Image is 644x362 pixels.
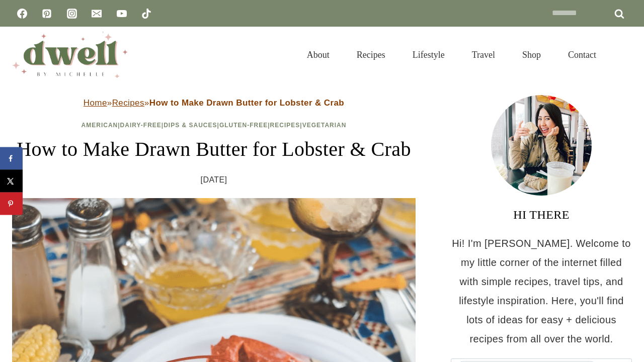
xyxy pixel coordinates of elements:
a: About [293,37,343,72]
a: Shop [509,37,554,72]
a: Gluten-Free [219,122,268,129]
a: Pinterest [37,4,57,24]
time: [DATE] [201,172,227,188]
a: American [82,122,118,129]
span: » » [84,98,344,108]
h1: How to Make Drawn Butter for Lobster & Crab [12,134,416,164]
span: | | | | | [82,122,347,129]
a: Vegetarian [302,122,347,129]
a: Recipes [270,122,300,129]
a: YouTube [112,4,132,24]
a: Recipes [343,37,399,72]
a: Instagram [62,4,82,24]
a: Travel [458,37,509,72]
strong: How to Make Drawn Butter for Lobster & Crab [149,98,344,108]
a: Contact [554,37,610,72]
a: Facebook [12,4,32,24]
a: Dairy-Free [120,122,162,129]
img: DWELL by michelle [12,32,128,78]
a: Home [84,98,107,108]
a: Dips & Sauces [164,122,217,129]
a: Recipes [112,98,144,108]
h3: HI THERE [451,206,632,224]
a: TikTok [136,4,156,24]
button: View Search Form [615,46,632,63]
p: Hi! I'm [PERSON_NAME]. Welcome to my little corner of the internet filled with simple recipes, tr... [451,234,632,348]
a: Email [87,4,107,24]
nav: Primary Navigation [293,37,610,72]
a: Lifestyle [399,37,458,72]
